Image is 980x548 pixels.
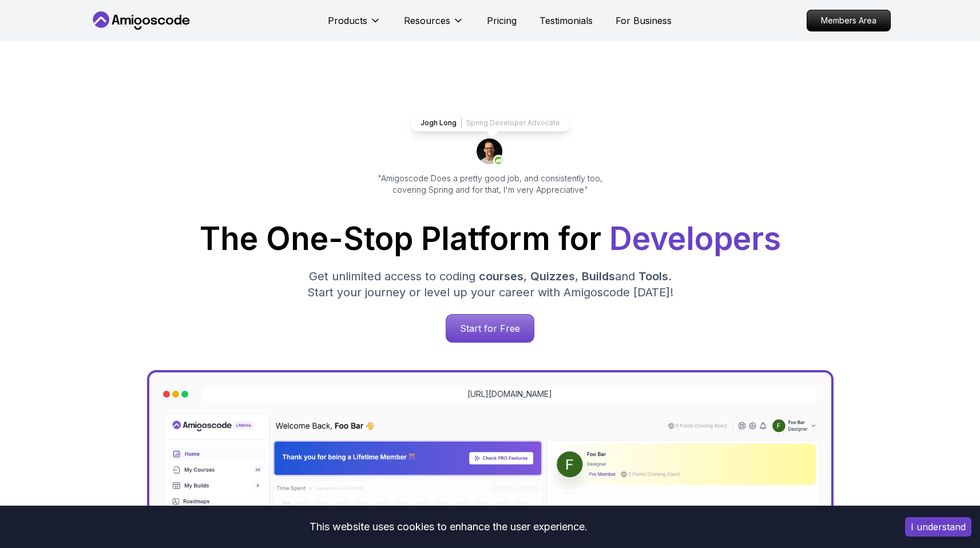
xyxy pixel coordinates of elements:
[446,314,534,343] a: Start for Free
[479,269,523,283] span: courses
[404,14,450,27] p: Resources
[905,517,971,537] button: Accept cookies
[404,14,464,37] button: Resources
[420,118,457,128] p: Jogh Long
[530,269,575,283] span: Quizzes
[298,268,683,300] p: Get unlimited access to coding , , and . Start your journey or level up your career with Amigosco...
[362,173,618,196] p: "Amigoscode Does a pretty good job, and consistently too, covering Spring and for that, I'm very ...
[807,10,890,31] p: Members Area
[638,269,668,283] span: Tools
[487,14,517,27] a: Pricing
[582,269,615,283] span: Builds
[616,14,672,27] a: For Business
[328,14,367,27] p: Products
[539,14,593,27] a: Testimonials
[99,223,882,255] h1: The One-Stop Platform for
[466,118,560,128] p: Spring Developer Advocate
[9,514,888,539] div: This website uses cookies to enhance the user experience.
[609,220,781,257] span: Developers
[328,14,381,37] button: Products
[477,138,504,166] img: josh long
[446,315,534,342] p: Start for Free
[807,10,891,31] a: Members Area
[467,388,552,400] a: [URL][DOMAIN_NAME]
